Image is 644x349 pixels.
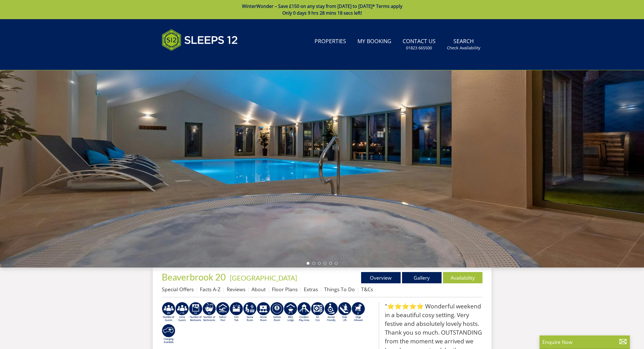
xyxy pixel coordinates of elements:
[228,274,297,282] span: -
[445,35,483,54] a: SearchCheck Availability
[311,302,324,322] img: AD_4nXdwraYVZ2fjjsozJ3MSjHzNlKXAQZMDIkuwYpBVn5DeKQ0F0MOgTPfN16CdbbfyNhSuQE5uMlSrE798PV2cbmCW5jN9_...
[338,302,352,322] img: AD_4nXeNuZ_RiRi883_nkolMQv9HCerd22NI0v1hHLGItzVV83AiNu4h--QJwUvANPnw_Sp7q9QsgAklTwjKkl_lqMaKwvT9Z...
[162,324,175,344] img: AD_4nXcnT2OPG21WxYUhsl9q61n1KejP7Pk9ESVM9x9VetD-X_UXXoxAKaMRZGYNcSGiAsmGyKm0QlThER1osyFXNLmuYOVBV...
[447,45,480,51] small: Check Availability
[162,26,238,54] img: Sleeps 12
[162,286,194,293] a: Special Offers
[304,286,318,293] a: Extras
[189,302,202,322] img: AD_4nXfZxIz6BQB9SA1qRR_TR-5tIV0ZeFY52bfSYUXaQTY3KXVpPtuuoZT3Ql3RNthdyy4xCUoonkMKBfRi__QKbC4gcM_TO...
[443,272,483,283] a: Availability
[324,302,338,322] img: AD_4nXe3VD57-M2p5iq4fHgs6WJFzKj8B0b3RcPFe5LKK9rgeZlFmFoaMJPsJOOJzc7Q6RMFEqsjIZ5qfEJu1txG3QLmI_2ZW...
[402,272,442,283] a: Gallery
[162,302,175,322] img: AD_4nXe1hmHv4RwFZmJZoT7PU21_UdiT1KgGPh4q8mnJRrwVib1rpNG3PULgXhEdpKr8nEJZIBXjOu5x_-RPAN_1kgJuQCgcO...
[324,286,355,293] a: Things To Do
[162,271,228,282] a: Beaverbrook 20
[230,302,243,322] img: AD_4nXcpX5uDwed6-YChlrI2BYOgXwgg3aqYHOhRm0XfZB-YtQW2NrmeCr45vGAfVKUq4uWnc59ZmEsEzoF5o39EWARlT1ewO...
[227,286,245,293] a: Reviews
[400,35,438,54] a: Contact Us01823 665500
[159,58,218,62] iframe: Customer reviews powered by Trustpilot
[230,274,297,282] a: [GEOGRAPHIC_DATA]
[202,302,216,322] img: AD_4nXfvn8RXFi48Si5WD_ef5izgnipSIXhRnV2E_jgdafhtv5bNmI08a5B0Z5Dh6wygAtJ5Dbjjt2cCuRgwHFAEvQBwYj91q...
[257,302,270,322] img: AD_4nXcMx2CE34V8zJUSEa4yj9Pppk-n32tBXeIdXm2A2oX1xZoj8zz1pCuMiQujsiKLZDhbHnQsaZvA37aEfuFKITYDwIrZv...
[272,286,298,293] a: Floor Plans
[361,272,401,283] a: Overview
[162,271,226,282] span: Beaverbrook 20
[312,35,348,48] a: Properties
[175,302,189,322] img: AD_4nXfDO4U1OSapPhJPVoI-wGywE1bp9_AbgJNbhHjjO3uJ67QxWqFxtKMUxE6_6QvFb5ierIngYkq3fPhxD4ngXginNLli2...
[200,286,221,293] a: Facts A-Z
[542,338,627,346] p: Enquire Now
[284,302,297,322] img: AD_4nXfdu1WaBqbCvRx5dFd3XGC71CFesPHPPZknGuZzXQvBzugmLudJYyY22b9IpSVlKbnRjXo7AJLKEyhYodtd_Fvedgm5q...
[355,35,394,48] a: My Booking
[361,286,373,293] a: T&Cs
[352,302,365,322] img: AD_4nXe7_8LrJK20fD9VNWAdfykBvHkWcczWBt5QOadXbvIwJqtaRaRf-iI0SeDpMmH1MdC9T1Vy22FMXzzjMAvSuTB5cJ7z5...
[270,302,284,322] img: AD_4nXdrZMsjcYNLGsKuA84hRzvIbesVCpXJ0qqnwZoX5ch9Zjv73tWe4fnFRs2gJ9dSiUubhZXckSJX_mqrZBmYExREIfryF...
[297,302,311,322] img: AD_4nXfjdDqPkGBf7Vpi6H87bmAUe5GYCbodrAbU4sf37YN55BCjSXGx5ZgBV7Vb9EJZsXiNVuyAiuJUB3WVt-w9eJ0vaBcHg...
[243,302,257,322] img: AD_4nXdjbGEeivCGLLmyT_JEP7bTfXsjgyLfnLszUAQeQ4RcokDYHVBt5R8-zTDbAVICNoGv1Dwc3nsbUb1qR6CAkrbZUeZBN...
[282,10,362,16] span: Only 0 days 9 hrs 28 mins 18 secs left!
[406,45,432,51] small: 01823 665500
[216,302,230,322] img: AD_4nXei2dp4L7_L8OvME76Xy1PUX32_NMHbHVSts-g-ZAVb8bILrMcUKZI2vRNdEqfWP017x6NFeUMZMqnp0JYknAB97-jDN...
[252,286,266,293] a: About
